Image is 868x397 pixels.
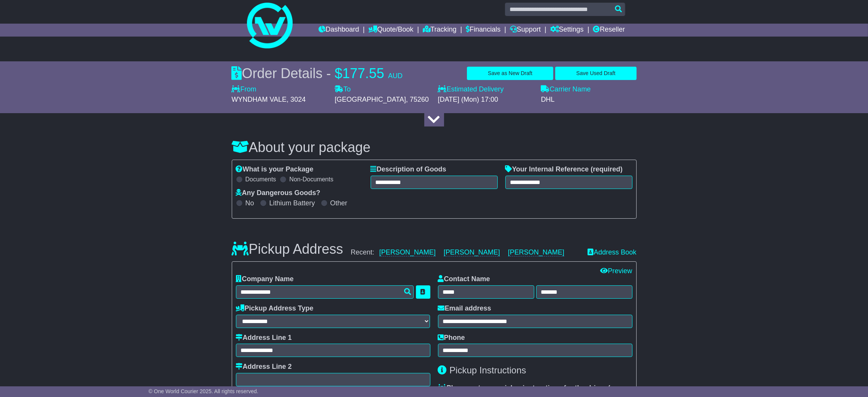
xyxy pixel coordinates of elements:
a: Address Book [588,248,636,257]
a: Reseller [593,24,625,37]
label: Address Line 2 [236,363,292,371]
label: Your Internal Reference (required) [505,165,623,174]
label: From [232,85,256,94]
h3: About your package [232,140,637,155]
label: Lithium Battery [269,199,315,208]
div: Recent: [351,248,580,257]
a: Settings [550,24,584,37]
button: Save Used Draft [555,67,636,80]
div: DHL [541,96,637,104]
a: Tracking [423,24,456,37]
label: Phone [438,334,465,342]
span: © One World Courier 2025. All rights reserved. [148,388,258,394]
a: Preview [600,267,632,275]
span: [GEOGRAPHIC_DATA] [335,96,406,103]
label: Documents [245,176,276,183]
span: , 75260 [406,96,429,103]
label: Address Line 1 [236,334,292,342]
label: Description of Goods [371,165,446,174]
label: What is your Package [236,165,314,174]
label: Non-Documents [289,176,333,183]
span: WYNDHAM VALE [232,96,287,103]
span: pickup [501,384,523,392]
label: Email address [438,304,491,313]
button: Save as New Draft [467,67,553,80]
div: [DATE] (Mon) 17:00 [438,96,534,104]
h3: Pickup Address [232,242,343,257]
span: , 3024 [287,96,306,103]
label: Carrier Name [541,85,591,94]
a: Quote/Book [368,24,413,37]
label: To [335,85,351,94]
label: Company Name [236,275,294,283]
a: Financials [466,24,500,37]
a: [PERSON_NAME] [444,248,500,256]
span: 177.55 [342,66,384,81]
label: Other [330,199,347,208]
span: Pickup Instructions [449,365,526,375]
label: No [245,199,254,208]
label: Contact Name [438,275,490,283]
span: AUD [388,72,403,80]
label: Any Dangerous Goods? [236,189,320,197]
div: Order Details - [232,65,403,82]
a: Support [510,24,541,37]
a: [PERSON_NAME] [508,248,564,256]
a: Dashboard [319,24,359,37]
label: Estimated Delivery [438,85,534,94]
label: Pickup Address Type [236,304,314,313]
a: [PERSON_NAME] [379,248,436,256]
span: $ [335,66,342,81]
